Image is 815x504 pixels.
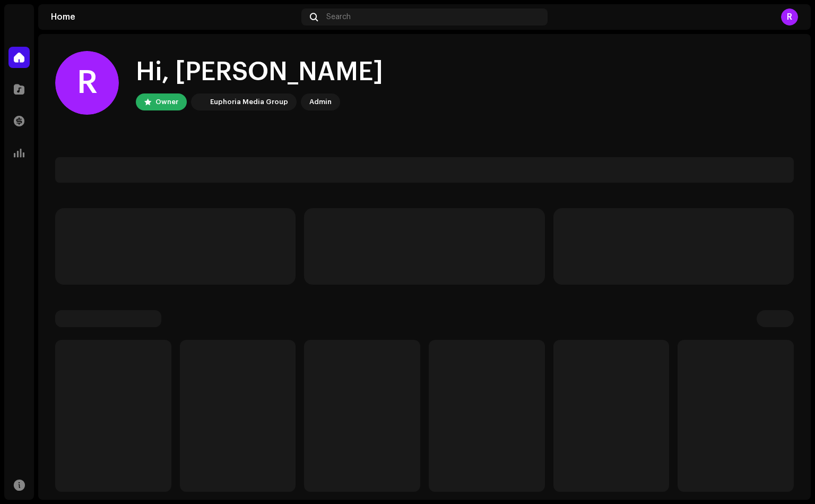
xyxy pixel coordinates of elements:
[55,51,119,115] div: R
[210,96,288,108] div: Euphoria Media Group
[193,96,206,108] img: de0d2825-999c-4937-b35a-9adca56ee094
[136,55,383,89] div: Hi, [PERSON_NAME]
[326,13,351,21] span: Search
[309,96,332,108] div: Admin
[51,13,297,21] div: Home
[155,96,178,108] div: Owner
[781,8,798,25] div: R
